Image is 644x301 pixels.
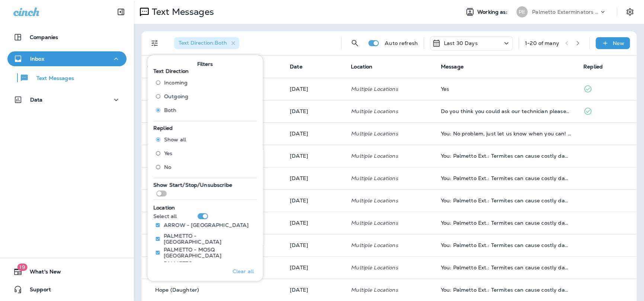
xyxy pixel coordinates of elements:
[441,287,571,293] div: You: Palmetto Ext.: Termites can cause costly damage to your home. Reply now to protect your inve...
[290,265,339,270] p: Aug 8, 2025 10:43 AM
[153,213,177,219] p: Select all
[351,153,429,159] p: Multiple Locations
[153,204,175,211] span: Location
[153,125,173,131] span: Replied
[351,175,429,181] p: Multiple Locations
[22,286,51,295] span: Support
[385,40,418,46] p: Auto refresh
[197,61,213,67] span: Filters
[290,287,339,293] p: Aug 8, 2025 10:43 AM
[164,247,251,259] p: PALMETTO - MOSQ [GEOGRAPHIC_DATA]
[477,9,509,15] span: Working as:
[7,92,126,107] button: Data
[532,9,599,15] p: Palmetto Exterminators LLC
[290,153,339,159] p: Aug 8, 2025 10:48 AM
[290,86,339,92] p: Aug 8, 2025 09:09 PM
[441,242,571,248] div: You: Palmetto Ext.: Termites can cause costly damage to your home. Reply now to protect your inve...
[155,287,199,293] p: Hope (Daughter)
[179,39,227,46] span: Text Direction : Both
[147,51,263,281] div: Filters
[351,198,429,204] p: Multiple Locations
[110,4,131,19] button: Collapse Sidebar
[351,265,429,270] p: Multiple Locations
[164,93,188,99] span: Outgoing
[7,51,126,66] button: Inbox
[230,262,257,281] button: Clear all
[7,30,126,45] button: Companies
[441,220,571,226] div: You: Palmetto Ext.: Termites can cause costly damage to your home. Reply now to protect your inve...
[233,269,254,275] p: Clear all
[623,5,637,19] button: Settings
[164,80,188,86] span: Incoming
[290,220,339,226] p: Aug 8, 2025 10:47 AM
[441,153,571,159] div: You: Palmetto Ext.: Termites can cause costly damage to your home. Reply now to protect your inve...
[351,63,372,70] span: Location
[351,86,429,92] p: Multiple Locations
[164,260,251,272] p: PALMETTO - [GEOGRAPHIC_DATA]
[613,40,624,46] p: New
[164,164,171,170] span: No
[351,287,429,293] p: Multiple Locations
[441,131,571,137] div: You: No problem, just let us know when you can! Safe travels!
[164,222,249,228] p: ARROW - [GEOGRAPHIC_DATA]
[290,198,339,204] p: Aug 8, 2025 10:48 AM
[441,265,571,270] div: You: Palmetto Ext.: Termites can cause costly damage to your home. Reply now to protect your inve...
[441,63,464,70] span: Message
[290,108,339,114] p: Aug 8, 2025 04:45 PM
[17,263,27,271] span: 19
[164,150,172,156] span: Yes
[516,6,528,17] div: PE
[351,220,429,226] p: Multiple Locations
[290,131,339,137] p: Aug 8, 2025 11:09 AM
[30,34,58,40] p: Companies
[351,242,429,248] p: Multiple Locations
[174,37,239,49] div: Text Direction:Both
[347,36,362,51] button: Search Messages
[444,40,478,46] p: Last 30 Days
[153,182,232,188] span: Show Start/Stop/Unsubscribe
[351,131,429,137] p: Multiple Locations
[30,97,43,103] p: Data
[164,107,177,113] span: Both
[583,63,603,70] span: Replied
[7,70,126,86] button: Text Messages
[164,233,251,245] p: PALMETTO - [GEOGRAPHIC_DATA]
[7,264,126,279] button: 19What's New
[153,68,189,74] span: Text Direction
[149,6,214,17] p: Text Messages
[441,175,571,181] div: You: Palmetto Ext.: Termites can cause costly damage to your home. Reply now to protect your inve...
[7,282,126,297] button: Support
[290,175,339,181] p: Aug 8, 2025 10:48 AM
[29,75,74,82] p: Text Messages
[30,56,44,62] p: Inbox
[164,137,186,143] span: Show all
[441,198,571,204] div: You: Palmetto Ext.: Termites can cause costly damage to your home. Reply now to protect your inve...
[147,36,162,51] button: Filters
[351,108,429,114] p: Multiple Locations
[441,86,571,92] div: Yes
[22,269,61,278] span: What's New
[441,108,571,114] div: Do you think you could ask our technician please? He's very knowledgeable
[525,40,559,46] div: 1 - 20 of many
[290,63,302,70] span: Date
[290,242,339,248] p: Aug 8, 2025 10:47 AM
